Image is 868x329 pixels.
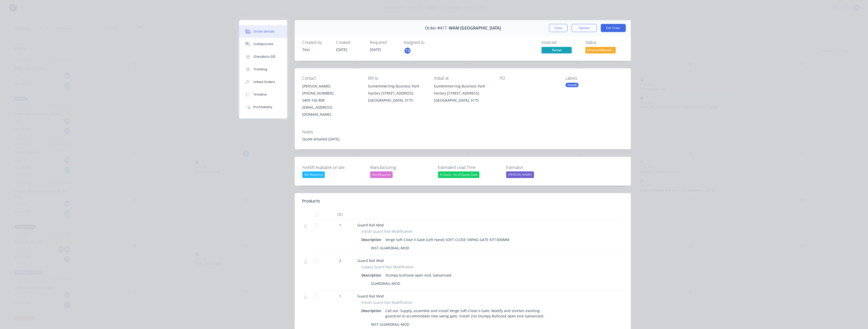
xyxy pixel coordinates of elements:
[253,54,276,59] div: Checklists 0/0
[302,76,360,81] div: Contact
[369,280,402,287] div: GUARDRAIL-MOD
[572,24,597,32] button: Options
[253,105,272,109] div: Profitability
[434,97,492,104] div: [GEOGRAPHIC_DATA], 3175
[368,83,426,97] div: Eumemmerring Business Park Factory [STREET_ADDRESS]
[383,236,511,243] div: Verge Soft-Close V-Gate (Left Hand) SOFT-CLOSE SWING GATE KIT1000MM
[302,40,330,45] div: Created by
[361,236,383,243] div: Description
[434,83,492,97] div: Eumemmerring Business Park Factory [STREET_ADDRESS]
[449,26,501,31] span: WAM [GEOGRAPHIC_DATA]
[302,136,623,142] div: Quote emailed [DATE].
[302,97,360,104] div: 0409 165 808
[361,307,383,314] div: Description
[541,40,579,45] div: Invoiced
[302,130,623,134] div: Notes
[438,164,501,170] label: Estimated Lead Time
[434,83,492,104] div: Eumemmerring Business Park Factory [STREET_ADDRESS][GEOGRAPHIC_DATA], 3175
[541,47,572,53] span: Partial
[361,264,414,270] span: Supply Guard Rail Modification
[302,83,360,118] div: [PERSON_NAME][PHONE_NUMBER]0409 165 808[EMAIL_ADDRESS][DOMAIN_NAME]
[506,164,569,170] label: Estimator
[383,307,551,320] div: Call out. Supply, assemble and install Verge Soft-Close V-Gate. Modify and shorten exisiting guar...
[368,97,426,104] div: [GEOGRAPHIC_DATA], 3175
[369,244,411,252] div: INST-GUARDRAIL-MOD
[302,171,325,178] div: Not Required
[370,164,433,170] label: Manufacturing
[434,76,492,81] div: Install at
[253,92,267,97] div: Timeline
[336,40,364,45] div: Created
[339,222,341,228] span: 1
[336,47,347,52] span: [DATE]
[357,294,384,298] span: Guard Rail Mod
[601,24,626,32] button: Edit Order
[370,171,393,178] div: Not Required
[369,321,411,328] div: INST-GUARDRAIL-MOD
[302,47,330,52] div: Tess
[585,40,623,45] div: Status
[239,38,287,50] button: Collaborate
[339,258,341,263] span: 2
[585,47,616,53] span: External Manufa...
[253,80,275,84] div: Linked Orders
[370,40,398,45] div: Required
[239,76,287,88] button: Linked Orders
[438,171,479,178] div: In Stock - As of Quote Date
[549,24,567,32] button: Close
[253,67,267,72] div: Tracking
[361,300,413,305] span: Install Guard Rail Modification
[239,63,287,76] button: Tracking
[239,88,287,101] button: Timeline
[368,83,426,104] div: Eumemmerring Business Park Factory [STREET_ADDRESS][GEOGRAPHIC_DATA], 3175
[361,229,413,234] span: Install Guard Rail Modification
[383,272,453,279] div: Stumpy bullnose open end, Galvanised
[565,83,579,87] div: Install
[302,164,365,170] label: Forklift Avaliable on site
[302,83,360,90] div: [PERSON_NAME]
[239,50,287,63] button: Checklists 0/0
[339,293,341,299] span: 1
[425,26,449,31] span: Order #417 -
[370,47,381,52] span: [DATE]
[404,47,411,54] button: TS
[239,25,287,38] button: Order details
[500,76,557,81] div: PO
[302,104,360,118] div: [EMAIL_ADDRESS][DOMAIN_NAME]
[239,101,287,113] button: Profitability
[302,198,320,204] div: Products
[404,40,454,45] div: Assigned to
[585,47,616,54] button: External Manufa...
[302,90,360,97] div: [PHONE_NUMBER]
[357,258,384,263] span: Guard Rail Mod
[357,223,384,227] span: Guard Rail Mod
[361,272,383,279] div: Description
[565,76,623,81] div: Labels
[506,171,534,178] div: [PERSON_NAME]
[253,29,275,34] div: Order details
[325,209,355,219] div: Qty
[253,42,273,46] div: Collaborate
[368,76,426,81] div: Bill to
